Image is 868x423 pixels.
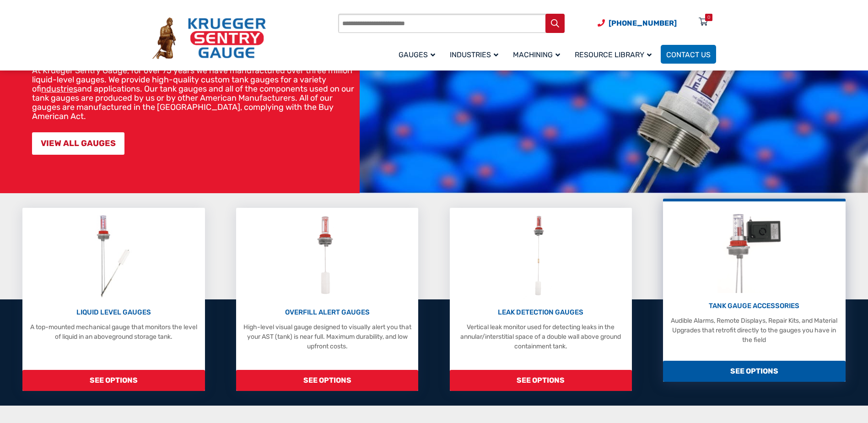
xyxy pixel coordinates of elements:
p: High-level visual gauge designed to visually alert you that your AST (tank) is near full. Maximum... [241,322,414,351]
span: SEE OPTIONS [663,361,845,382]
img: Krueger Sentry Gauge [152,17,266,60]
a: Leak Detection Gauges LEAK DETECTION GAUGES Vertical leak monitor used for detecting leaks in the... [450,208,632,391]
img: Liquid Level Gauges [89,212,138,299]
a: Liquid Level Gauges LIQUID LEVEL GAUGES A top-mounted mechanical gauge that monitors the level of... [22,208,205,391]
img: Tank Gauge Accessories [717,206,791,293]
p: LEAK DETECTION GAUGES [454,307,627,318]
span: Contact Us [666,50,711,59]
span: SEE OPTIONS [450,370,632,391]
span: Machining [513,50,560,59]
p: At Krueger Sentry Gauge, for over 75 years we have manufactured over three million liquid-level g... [32,66,355,121]
span: Industries [450,50,498,59]
a: VIEW ALL GAUGES [32,132,124,155]
a: Machining [507,43,569,65]
a: Overfill Alert Gauges OVERFILL ALERT GAUGES High-level visual gauge designed to visually alert yo... [236,208,418,391]
a: Contact Us [661,45,716,64]
div: 0 [707,14,710,21]
p: A top-mounted mechanical gauge that monitors the level of liquid in an aboveground storage tank. [27,322,200,342]
a: Phone Number (920) 434-8860 [598,17,677,29]
p: TANK GAUGE ACCESSORIES [668,301,841,311]
a: industries [41,84,77,94]
a: Tank Gauge Accessories TANK GAUGE ACCESSORIES Audible Alarms, Remote Displays, Repair Kits, and M... [663,199,845,382]
img: Overfill Alert Gauges [307,212,348,299]
p: Audible Alarms, Remote Displays, Repair Kits, and Material Upgrades that retrofit directly to the... [668,316,841,345]
p: Vertical leak monitor used for detecting leaks in the annular/interstitial space of a double wall... [454,322,627,351]
span: [PHONE_NUMBER] [609,19,677,27]
span: SEE OPTIONS [22,370,205,391]
p: OVERFILL ALERT GAUGES [241,307,414,318]
span: Resource Library [575,50,652,59]
a: Gauges [393,43,444,65]
a: Industries [444,43,507,65]
span: Gauges [399,50,435,59]
p: LIQUID LEVEL GAUGES [27,307,200,318]
img: Leak Detection Gauges [523,212,559,299]
span: SEE OPTIONS [236,370,418,391]
a: Resource Library [569,43,661,65]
